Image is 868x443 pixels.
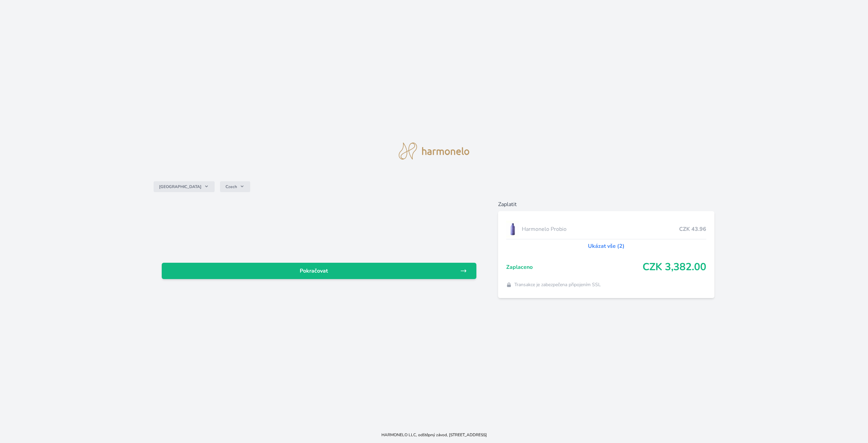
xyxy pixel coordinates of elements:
span: Transakce je zabezpečena připojením SSL [514,281,601,288]
img: CLEAN_PROBIO_se_stinem_x-lo.jpg [506,221,519,238]
span: Czech [225,184,237,189]
span: CZK 3,382.00 [643,261,706,273]
a: Ukázat vše (2) [588,242,625,250]
a: Pokračovat [162,263,476,279]
span: Pokračovat [167,267,460,275]
span: CZK 43.96 [679,225,706,233]
span: Harmonelo Probio [522,225,679,233]
span: [GEOGRAPHIC_DATA] [159,184,201,189]
img: logo.svg [399,143,469,160]
button: Czech [220,181,250,192]
button: [GEOGRAPHIC_DATA] [154,181,215,192]
span: Zaplaceno [506,263,642,271]
h6: Zaplatit [498,200,714,208]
